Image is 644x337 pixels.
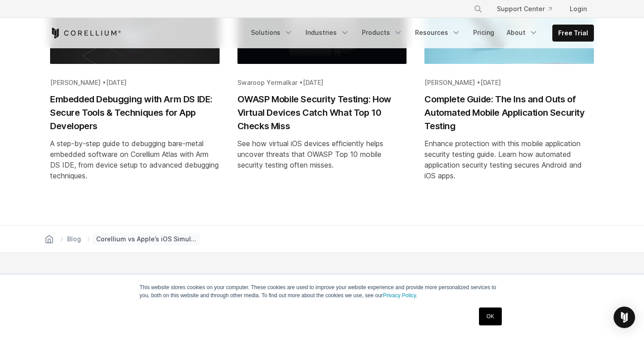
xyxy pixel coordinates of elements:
[246,25,594,42] div: Navigation Menu
[501,25,543,41] a: About
[106,79,127,86] span: [DATE]
[246,25,298,41] a: Solutions
[93,233,200,245] span: Corellium vs Apple’s iOS Simulator & Physical Devices
[383,292,417,299] a: Privacy Policy.
[50,78,220,87] div: [PERSON_NAME] •
[50,93,220,133] h2: Embedded Debugging with Arm DS IDE: Secure Tools & Techniques for App Developers
[140,283,504,299] p: This website stores cookies on your computer. These cookies are used to improve your website expe...
[67,235,81,244] span: Blog
[50,138,220,181] div: A step-by-step guide to debugging bare-metal embedded software on Corellium Atlas with Arm DS IDE...
[563,1,594,17] a: Login
[237,138,407,170] div: See how virtual iOS devices efficiently helps uncover threats that OWASP Top 10 mobile security t...
[470,1,486,17] button: Search
[463,1,594,17] div: Navigation Menu
[468,25,500,41] a: Pricing
[237,93,407,133] h2: OWASP Mobile Security Testing: How Virtual Devices Catch What Top 10 Checks Miss
[553,25,593,41] a: Free Trial
[614,307,635,328] div: Open Intercom Messenger
[356,25,408,41] a: Products
[65,233,83,245] a: Blog
[237,78,407,87] div: Swaroop Yermalkar •
[490,1,559,17] a: Support Center
[480,79,501,86] span: [DATE]
[424,78,594,87] div: [PERSON_NAME] •
[479,308,502,325] a: OK
[303,79,323,86] span: [DATE]
[424,93,594,133] h2: Complete Guide: The Ins and Outs of Automated Mobile Application Security Testing
[410,25,466,41] a: Resources
[424,138,594,181] div: Enhance protection with this mobile application security testing guide. Learn how automated appli...
[300,25,355,41] a: Industries
[50,28,121,38] a: Corellium Home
